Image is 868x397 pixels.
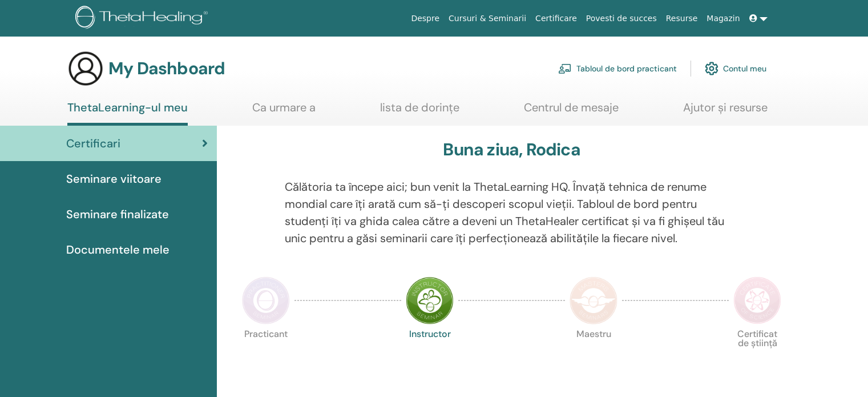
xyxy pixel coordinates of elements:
a: Contul meu [705,56,766,81]
p: Călătoria ta începe aici; bun venit la ThetaLearning HQ. Învață tehnica de renume mondial care îț... [285,178,739,247]
a: Ca urmare a [252,101,316,123]
img: Instructor [406,276,454,324]
a: Povesti de succes [582,8,661,29]
a: Tabloul de bord practicant [558,56,677,81]
span: Documentele mele [66,241,169,258]
p: Maestru [570,330,617,378]
p: Instructor [406,330,454,378]
p: Certificat de știință [733,330,781,378]
a: Magazin [702,8,744,29]
h3: Buna ziua, Rodica [443,139,580,160]
a: Ajutor și resurse [683,101,768,123]
img: chalkboard-teacher.svg [558,63,572,74]
img: logo.png [75,6,212,31]
a: lista de dorințe [380,101,459,123]
img: Certificate of Science [733,276,781,324]
span: Certificari [66,135,120,152]
span: Seminare viitoare [66,170,162,187]
img: Practitioner [242,276,290,324]
span: Seminare finalizate [66,206,169,223]
img: Master [570,276,617,324]
a: Resurse [661,8,703,29]
a: Cursuri & Seminarii [444,8,531,29]
a: Centrul de mesaje [524,101,619,123]
a: ThetaLearning-ul meu [67,101,188,126]
a: Despre [406,8,444,29]
h3: My Dashboard [108,58,225,79]
img: cog.svg [705,59,718,78]
a: Certificare [531,8,582,29]
img: generic-user-icon.jpg [67,50,104,87]
p: Practicant [242,330,290,378]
